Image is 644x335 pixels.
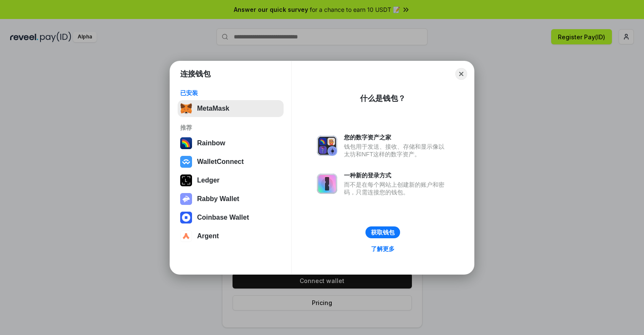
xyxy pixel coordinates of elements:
button: WalletConnect [178,153,284,170]
div: Rainbow [197,139,225,147]
button: Close [455,68,467,80]
img: svg+xml,%3Csvg%20width%3D%2228%22%20height%3D%2228%22%20viewBox%3D%220%200%2028%2028%22%20fill%3D... [180,156,192,168]
div: 了解更多 [371,245,395,253]
button: Rainbow [178,135,284,152]
button: Rabby Wallet [178,191,284,207]
div: 已安装 [180,89,281,97]
div: 推荐 [180,124,281,131]
div: 而不是在每个网站上创建新的账户和密码，只需连接您的钱包。 [344,181,449,196]
a: 了解更多 [366,243,400,254]
div: 钱包用于发送、接收、存储和显示像以太坊和NFT这样的数字资产。 [344,143,449,158]
img: svg+xml,%3Csvg%20xmlns%3D%22http%3A%2F%2Fwww.w3.org%2F2000%2Fsvg%22%20width%3D%2228%22%20height%3... [180,174,192,186]
img: svg+xml,%3Csvg%20xmlns%3D%22http%3A%2F%2Fwww.w3.org%2F2000%2Fsvg%22%20fill%3D%22none%22%20viewBox... [180,193,192,205]
div: 您的数字资产之家 [344,133,449,141]
button: MetaMask [178,100,284,117]
img: svg+xml,%3Csvg%20xmlns%3D%22http%3A%2F%2Fwww.w3.org%2F2000%2Fsvg%22%20fill%3D%22none%22%20viewBox... [317,136,337,156]
div: MetaMask [197,105,229,112]
div: 什么是钱包？ [360,93,406,103]
button: Ledger [178,172,284,189]
button: Argent [178,228,284,245]
div: Ledger [197,177,219,184]
button: Coinbase Wallet [178,209,284,226]
img: svg+xml,%3Csvg%20fill%3D%22none%22%20height%3D%2233%22%20viewBox%3D%220%200%2035%2033%22%20width%... [180,103,192,114]
div: Rabby Wallet [197,195,239,203]
div: 获取钱包 [371,229,395,236]
h1: 连接钱包 [180,69,211,79]
img: svg+xml,%3Csvg%20width%3D%2228%22%20height%3D%2228%22%20viewBox%3D%220%200%2028%2028%22%20fill%3D... [180,230,192,242]
img: svg+xml,%3Csvg%20xmlns%3D%22http%3A%2F%2Fwww.w3.org%2F2000%2Fsvg%22%20fill%3D%22none%22%20viewBox... [317,174,337,194]
div: 一种新的登录方式 [344,172,449,179]
div: Coinbase Wallet [197,214,249,221]
div: WalletConnect [197,158,244,166]
div: Argent [197,232,219,240]
img: svg+xml,%3Csvg%20width%3D%22120%22%20height%3D%22120%22%20viewBox%3D%220%200%20120%20120%22%20fil... [180,137,192,149]
img: svg+xml,%3Csvg%20width%3D%2228%22%20height%3D%2228%22%20viewBox%3D%220%200%2028%2028%22%20fill%3D... [180,212,192,223]
button: 获取钱包 [365,226,400,238]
